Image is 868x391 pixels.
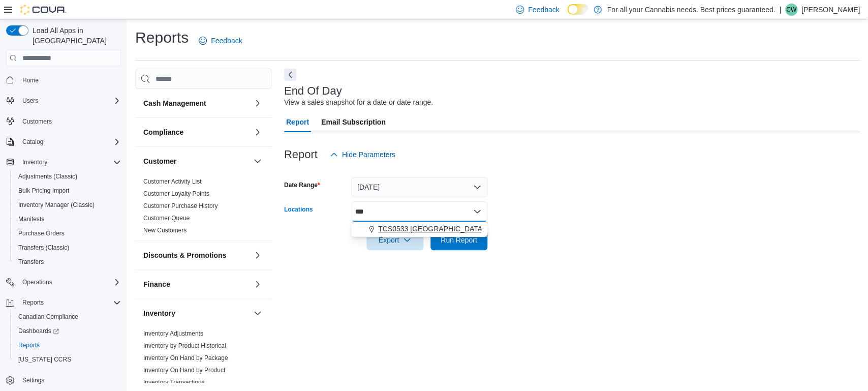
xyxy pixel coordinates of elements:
[22,76,39,84] span: Home
[607,4,775,16] p: For all your Cannabis needs. Best prices guaranteed.
[14,213,48,225] a: Manifests
[10,338,125,352] button: Reports
[351,222,487,236] div: Choose from the following options
[14,170,81,183] a: Adjustments (Classic)
[528,5,559,15] span: Feedback
[22,376,44,384] span: Settings
[143,98,206,108] h3: Cash Management
[2,114,125,129] button: Customers
[801,4,860,16] p: [PERSON_NAME]
[2,72,125,87] button: Home
[143,156,250,166] button: Customer
[18,276,121,288] span: Operations
[135,27,189,48] h1: Reports
[18,258,44,266] span: Transfers
[284,69,296,81] button: Next
[284,181,320,189] label: Date Range
[143,202,218,210] span: Customer Purchase History
[14,353,121,366] span: Washington CCRS
[252,155,264,167] button: Customer
[18,95,42,107] button: Users
[18,115,121,128] span: Customers
[252,97,264,109] button: Cash Management
[18,355,71,364] span: [US_STATE] CCRS
[18,156,51,168] button: Inventory
[22,138,43,146] span: Catalog
[10,169,125,184] button: Adjustments (Classic)
[18,296,121,309] span: Reports
[10,352,125,367] button: [US_STATE] CCRS
[10,255,125,269] button: Transfers
[18,327,59,335] span: Dashboards
[28,25,121,46] span: Load All Apps in [GEOGRAPHIC_DATA]
[143,367,225,374] a: Inventory On Hand by Product
[14,213,121,225] span: Manifests
[284,148,318,161] h3: Report
[18,313,78,321] span: Canadian Compliance
[18,374,48,386] a: Settings
[441,235,477,245] span: Run Report
[143,308,175,318] h3: Inventory
[18,244,69,252] span: Transfers (Classic)
[143,279,250,289] button: Finance
[143,250,250,260] button: Discounts & Promotions
[779,4,781,16] p: |
[10,226,125,240] button: Purchase Orders
[18,74,43,86] a: Home
[14,185,121,197] span: Bulk Pricing Import
[351,222,487,236] button: TCS0533 [GEOGRAPHIC_DATA]
[143,378,205,386] span: Inventory Transactions
[14,339,44,351] a: Reports
[18,115,56,128] a: Customers
[252,278,264,290] button: Finance
[351,177,487,197] button: [DATE]
[18,136,121,148] span: Catalog
[14,242,121,254] span: Transfers (Classic)
[143,379,205,386] a: Inventory Transactions
[22,278,52,286] span: Operations
[18,136,47,148] button: Catalog
[143,98,250,108] button: Cash Management
[284,85,342,97] h3: End Of Day
[143,329,203,338] span: Inventory Adjustments
[143,178,202,185] a: Customer Activity List
[786,4,796,16] span: CW
[211,36,242,46] span: Feedback
[14,256,121,268] span: Transfers
[2,135,125,149] button: Catalog
[473,207,481,216] button: Close list of options
[143,342,226,349] a: Inventory by Product Historical
[143,214,190,222] span: Customer Queue
[20,5,66,15] img: Cova
[2,275,125,289] button: Operations
[373,230,417,250] span: Export
[326,144,399,165] button: Hide Parameters
[14,227,69,239] a: Purchase Orders
[567,4,588,15] input: Dark Mode
[18,296,48,309] button: Reports
[22,117,52,126] span: Customers
[143,127,183,137] h3: Compliance
[14,199,121,211] span: Inventory Manager (Classic)
[143,354,228,362] span: Inventory On Hand by Package
[286,112,309,132] span: Report
[14,339,121,351] span: Reports
[195,31,246,51] a: Feedback
[143,127,250,137] button: Compliance
[252,249,264,261] button: Discounts & Promotions
[143,366,225,374] span: Inventory On Hand by Product
[18,201,95,209] span: Inventory Manager (Classic)
[143,250,226,260] h3: Discounts & Promotions
[14,325,63,337] a: Dashboards
[18,172,77,181] span: Adjustments (Classic)
[143,190,209,197] a: Customer Loyalty Points
[143,227,187,234] a: New Customers
[18,374,121,386] span: Settings
[430,230,487,250] button: Run Report
[143,330,203,337] a: Inventory Adjustments
[14,311,82,323] a: Canadian Compliance
[22,97,38,105] span: Users
[284,205,313,214] label: Locations
[14,353,75,366] a: [US_STATE] CCRS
